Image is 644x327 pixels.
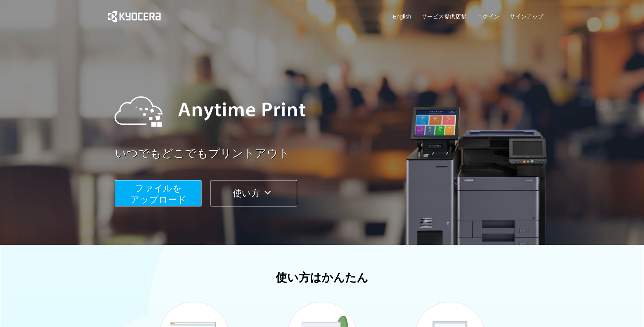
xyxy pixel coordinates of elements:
button: ファイルを​​アップロード [115,180,201,206]
a: サービス提供店舗 [421,12,467,20]
span: ファイルを ​​アップロード [130,183,186,205]
a: English [393,12,411,20]
a: サインアップ [510,12,543,20]
a: いつでもどこでもプリントアウト [115,145,548,162]
button: 使い方 [211,180,297,206]
a: ログイン [477,12,499,20]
